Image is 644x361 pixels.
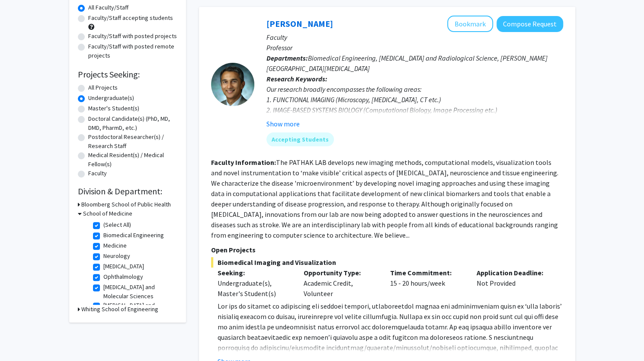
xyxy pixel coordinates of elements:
[88,169,107,178] label: Faculty
[297,268,384,299] div: Academic Credit, Volunteer
[447,16,493,32] button: Add Arvind Pathak to Bookmarks
[103,301,175,319] label: [MEDICAL_DATA] and Radiological Science
[103,231,164,240] label: Biomedical Engineering
[211,245,563,255] p: Open Projects
[266,54,308,62] b: Departments:
[103,283,175,301] label: [MEDICAL_DATA] and Molecular Sciences
[211,257,563,268] span: Biomedical Imaging and Visualization
[88,42,177,60] label: Faculty/Staff with posted remote projects
[266,54,548,73] span: Biomedical Engineering, [MEDICAL_DATA] and Radiological Science, [PERSON_NAME][GEOGRAPHIC_DATA][M...
[266,74,327,83] b: Research Keywords:
[390,268,464,278] p: Time Commitment:
[103,241,127,250] label: Medicine
[497,16,563,32] button: Compose Request to Arvind Pathak
[266,119,300,129] button: Show more
[266,84,563,136] div: Our research broadly encompasses the following areas: 1. FUNCTIONAL IMAGING (Microscopy, [MEDICAL...
[88,83,118,92] label: All Projects
[384,268,470,299] div: 15 - 20 hours/week
[103,220,131,229] label: (Select All)
[78,186,177,197] h2: Division & Department:
[88,93,134,103] label: Undergraduate(s)
[266,32,563,42] p: Faculty
[218,278,291,299] div: Undergraduate(s), Master's Student(s)
[218,268,291,278] p: Seeking:
[211,158,558,239] fg-read-more: The PATHAK LAB develops new imaging methods, computational models, visualization tools and novel ...
[470,268,557,299] div: Not Provided
[88,3,128,12] label: All Faculty/Staff
[477,268,550,278] p: Application Deadline:
[211,158,276,167] b: Faculty Information:
[103,272,143,281] label: Ophthalmology
[103,262,144,271] label: [MEDICAL_DATA]
[81,305,158,314] h3: Whiting School of Engineering
[6,322,37,355] iframe: Chat
[266,42,563,53] p: Professor
[103,251,130,261] label: Neurology
[83,209,132,218] h3: School of Medicine
[81,200,171,209] h3: Bloomberg School of Public Health
[88,104,139,113] label: Master's Student(s)
[78,69,177,80] h2: Projects Seeking:
[88,151,177,169] label: Medical Resident(s) / Medical Fellow(s)
[88,132,177,151] label: Postdoctoral Researcher(s) / Research Staff
[266,18,333,29] a: [PERSON_NAME]
[266,132,334,146] mat-chip: Accepting Students
[88,114,177,132] label: Doctoral Candidate(s) (PhD, MD, DMD, PharmD, etc.)
[88,13,173,23] label: Faculty/Staff accepting students
[88,32,177,41] label: Faculty/Staff with posted projects
[304,268,377,278] p: Opportunity Type:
